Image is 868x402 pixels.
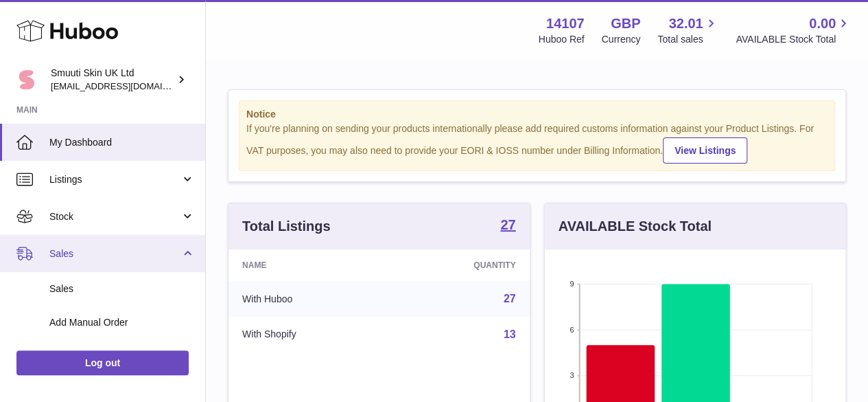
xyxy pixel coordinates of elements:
img: internalAdmin-14107@internal.huboo.com [16,69,37,90]
a: 0.00 AVAILABLE Stock Total [736,14,852,46]
span: 32.01 [668,14,703,33]
a: 32.01 Total sales [657,14,718,46]
span: My Dashboard [49,136,195,149]
strong: 27 [500,218,515,232]
h3: AVAILABLE Stock Total [559,217,712,236]
span: Add Manual Order [49,316,195,329]
span: Total sales [657,33,718,46]
strong: 14107 [546,14,585,33]
a: 27 [500,218,515,234]
strong: Notice [246,108,828,121]
div: Huboo Ref [539,33,585,46]
text: 6 [570,326,574,334]
th: Name [228,249,390,281]
span: Listings [49,173,180,186]
div: If you're planning on sending your products internationally please add required customs informati... [246,122,828,164]
div: Currency [602,33,641,46]
div: Smuuti Skin UK Ltd [51,67,174,93]
span: Sales [49,247,180,260]
a: View Listings [663,137,747,164]
th: Quantity [390,249,529,281]
text: 9 [570,280,574,288]
span: 0.00 [809,14,836,33]
a: Log out [16,350,189,375]
span: Sales [49,282,195,295]
strong: GBP [611,14,640,33]
a: 27 [504,293,516,304]
a: 13 [504,328,516,340]
span: AVAILABLE Stock Total [736,33,852,46]
span: Stock [49,210,180,223]
text: 3 [570,371,574,379]
span: [EMAIL_ADDRESS][DOMAIN_NAME] [51,80,202,91]
td: With Huboo [228,281,390,317]
h3: Total Listings [242,217,331,236]
td: With Shopify [228,317,390,353]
